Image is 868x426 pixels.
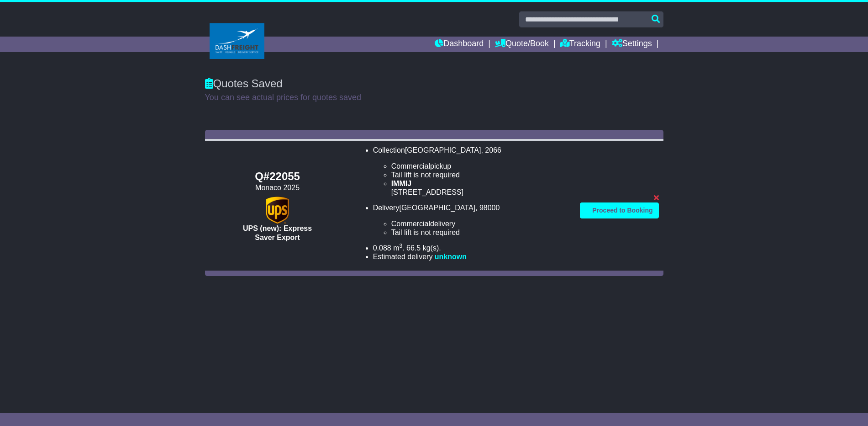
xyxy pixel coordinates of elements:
span: [GEOGRAPHIC_DATA] [405,146,481,154]
a: Dashboard [435,37,484,52]
span: , 98000 [475,204,500,212]
li: pickup [391,162,571,170]
li: delivery [391,219,571,228]
span: m . [393,244,404,252]
li: Estimated delivery [373,252,571,261]
a: Proceed to Booking [580,202,658,218]
span: 66.5 [406,244,421,252]
span: unknown [435,253,467,261]
a: Settings [612,37,652,52]
div: Monaco 2025 [210,183,346,192]
span: UPS (new): Express Saver Export [243,224,312,241]
span: [GEOGRAPHIC_DATA] [399,204,475,212]
div: Quotes Saved [205,77,663,91]
span: Commercial [391,220,430,228]
div: IMMIJ [391,179,571,188]
li: Collection [373,146,571,197]
li: Tail lift is not required [391,170,571,179]
div: Q#22055 [210,170,346,183]
li: Tail lift is not required [391,228,571,237]
a: Quote/Book [495,37,549,52]
sup: 3 [399,243,402,249]
li: Delivery [373,203,571,237]
p: You can see actual prices for quotes saved [205,93,663,103]
img: UPS (new): Express Saver Export [266,197,289,224]
span: 0.088 [373,244,391,252]
span: Commercial [391,162,430,170]
div: [STREET_ADDRESS] [391,188,571,197]
a: Tracking [560,37,600,52]
span: kg(s). [423,244,441,252]
span: , 2066 [481,146,501,154]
